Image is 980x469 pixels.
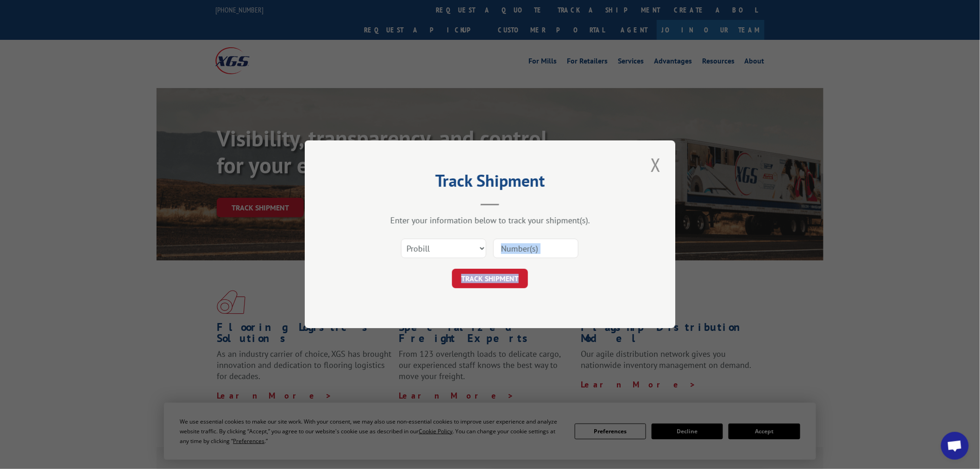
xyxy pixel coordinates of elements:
a: Open chat [941,432,969,460]
h2: Track Shipment [351,174,629,192]
button: TRACK SHIPMENT [452,269,528,289]
div: Enter your information below to track your shipment(s). [351,215,629,226]
button: Close modal [648,152,664,177]
input: Number(s) [493,239,578,259]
